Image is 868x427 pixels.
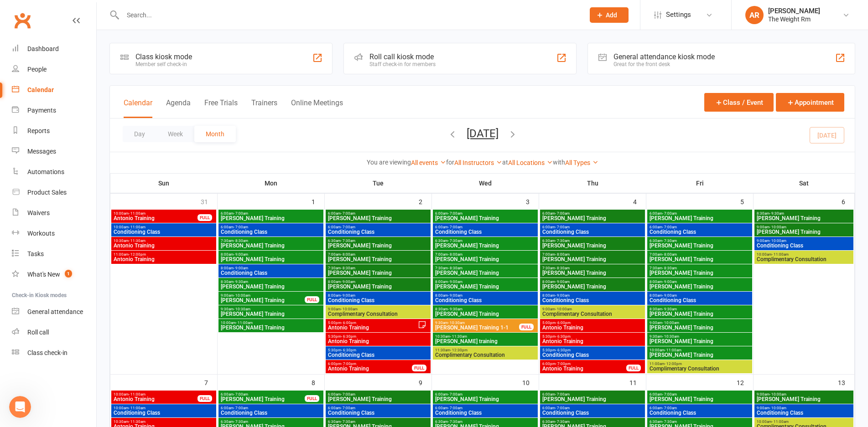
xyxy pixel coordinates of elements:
a: All Locations [508,159,553,166]
span: 7:00am [542,252,643,257]
span: [PERSON_NAME] Training [649,216,750,221]
a: Reports [12,121,96,141]
span: - 10:30am [448,321,465,325]
span: - 10:00am [662,321,679,325]
span: 5:30pm [542,334,643,339]
span: 5:30pm [327,334,429,339]
span: - 7:00am [234,392,248,396]
span: 7:30am [220,239,322,243]
th: Tue [325,174,432,193]
span: [PERSON_NAME] Training [220,243,322,248]
span: 7:30am [327,266,429,270]
a: Payments [12,100,96,121]
span: - 7:00am [448,211,463,216]
span: 6:00am [542,392,643,396]
span: Conditioning Class [327,229,429,235]
span: 6:00am [649,392,750,396]
span: 6:00am [649,225,750,229]
div: FULL [198,214,212,221]
div: 3 [526,194,539,209]
span: - 7:30am [448,239,463,243]
th: Wed [432,174,539,193]
span: 6:00am [327,225,429,229]
span: Antonio Training [327,325,418,330]
div: Reports [27,127,50,134]
span: 9:30am [220,307,322,311]
span: Antonio Training [542,366,627,371]
span: 10:00am [220,321,322,325]
span: Conditioning Class [649,298,750,303]
div: 13 [838,375,854,390]
span: 8:00am [327,293,429,298]
span: [PERSON_NAME] Training [756,216,852,221]
strong: for [446,159,454,166]
span: 6:00pm [542,362,627,366]
span: - 8:30am [555,266,570,270]
a: What's New1 [12,264,96,285]
span: - 11:30am [129,239,146,243]
div: Dashboard [27,45,59,52]
span: - 10:00am [234,293,250,298]
button: Add [590,7,629,23]
div: 6 [842,194,854,209]
span: Antonio Training [327,366,412,371]
span: - 7:00pm [341,362,356,366]
button: Class / Event [704,93,774,112]
th: Sat [754,174,855,193]
span: 1 [65,270,72,278]
span: - 7:00am [341,211,355,216]
span: - 6:30pm [556,334,571,339]
span: - 7:00am [555,211,570,216]
span: [PERSON_NAME] Training [220,284,322,289]
div: Staff check-in for members [369,61,436,67]
span: 6:00am [327,211,429,216]
button: Trainers [251,98,277,118]
span: [PERSON_NAME] Training [220,311,322,317]
span: [PERSON_NAME] Training [327,270,429,276]
span: 6:00am [435,211,536,216]
span: Complimentary Consultation [435,352,536,358]
span: [PERSON_NAME] Training [220,216,322,221]
div: Class kiosk mode [135,52,192,61]
div: 1 [312,194,324,209]
a: Messages [12,141,96,162]
span: [PERSON_NAME] Training [542,243,643,248]
span: - 6:30pm [341,334,356,339]
span: Conditioning Class [542,298,643,303]
span: Conditioning Class [649,229,750,235]
span: 10:00am [756,252,852,257]
span: 9:30am [649,334,750,339]
span: Add [606,11,617,19]
span: 6:00am [435,392,536,396]
div: Roll call kiosk mode [369,52,436,61]
span: - 9:00am [341,293,355,298]
span: 10:00am [649,348,750,352]
span: - 6:30pm [341,348,356,352]
span: 8:30am [435,307,536,311]
span: - 7:00am [234,225,248,229]
span: - 7:00am [234,211,248,216]
span: - 9:00am [448,280,463,284]
input: Search... [120,9,578,21]
a: Dashboard [12,39,96,59]
span: - 11:00am [236,321,253,325]
a: All events [411,159,446,166]
div: 4 [633,194,646,209]
span: 6:00am [435,225,536,229]
span: - 12:00pm [129,252,146,257]
th: Mon [218,174,325,193]
span: [PERSON_NAME] Training [327,284,429,289]
span: [PERSON_NAME] Training [435,311,536,317]
span: Complimentary Consultation [542,311,643,317]
a: Calendar [12,80,96,100]
span: - 9:00am [662,280,677,284]
span: [PERSON_NAME] Training [649,339,750,344]
div: Member self check-in [135,61,192,67]
a: Class kiosk mode [12,343,96,363]
div: 8 [312,375,324,390]
span: 9:00am [327,307,429,311]
span: 9:00am [756,392,852,396]
span: - 11:30am [450,334,467,339]
div: FULL [305,296,319,303]
span: Conditioning Class [542,229,643,235]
